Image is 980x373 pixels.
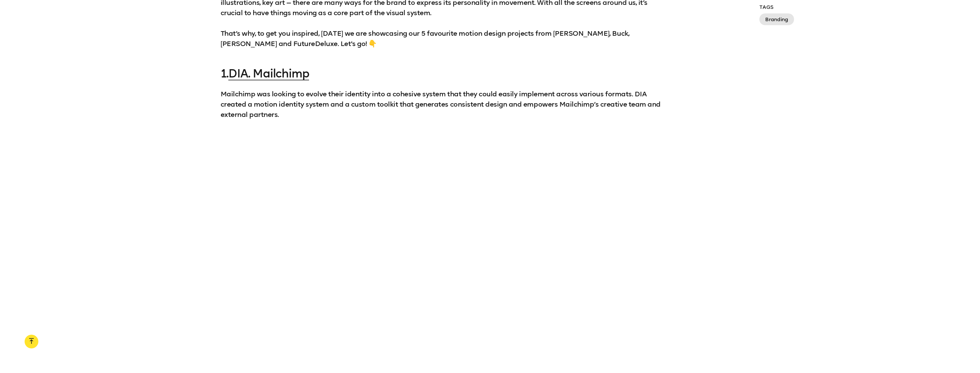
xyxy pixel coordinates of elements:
h3: 1. [221,67,662,80]
p: Mailchimp was looking to evolve their identity into a cohesive system that they could easily impl... [221,89,662,120]
a: DIA. Mailchimp [228,67,309,80]
h6: Tags [759,4,955,11]
a: Branding [759,13,794,25]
